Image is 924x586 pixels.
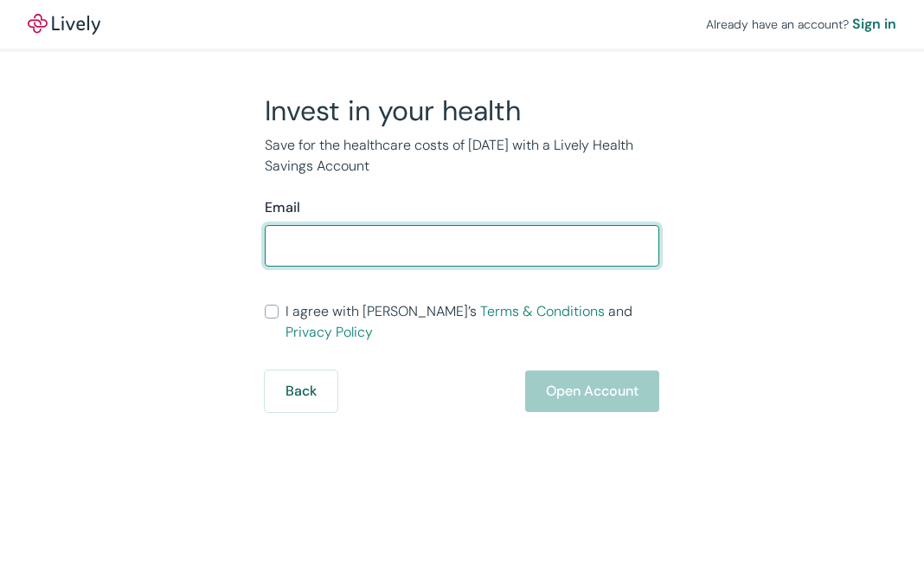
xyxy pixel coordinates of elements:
[265,370,337,412] button: Back
[28,14,100,35] a: LivelyLively
[480,302,605,320] a: Terms & Conditions
[852,14,896,35] a: Sign in
[706,14,896,35] div: Already have an account?
[265,93,659,128] h2: Invest in your health
[265,135,659,177] p: Save for the healthcare costs of [DATE] with a Lively Health Savings Account
[286,323,373,341] a: Privacy Policy
[286,301,659,343] span: I agree with [PERSON_NAME]’s and
[265,197,300,218] label: Email
[28,14,100,35] img: Lively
